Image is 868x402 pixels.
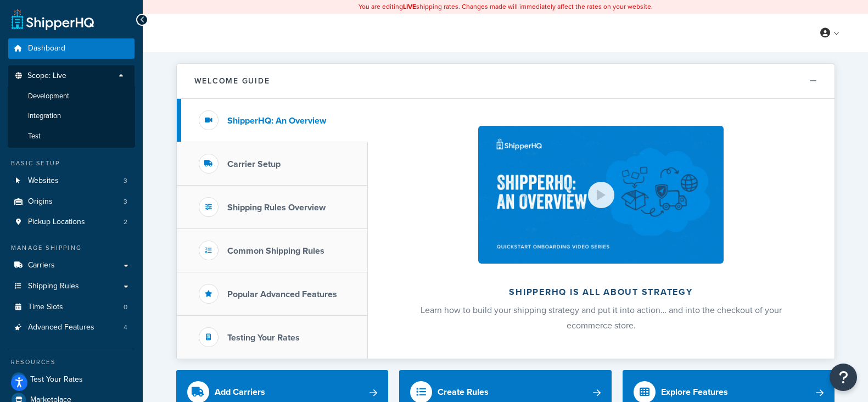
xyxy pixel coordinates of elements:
span: Advanced Features [28,323,94,332]
a: Advanced Features4 [8,317,135,338]
a: Test Your Rates [8,370,135,389]
img: ShipperHQ is all about strategy [478,126,723,264]
span: 2 [124,217,127,227]
span: Origins [28,197,53,206]
a: Pickup Locations2 [8,212,135,232]
span: Integration [28,111,61,121]
div: Manage Shipping [8,243,135,253]
span: Pickup Locations [28,217,85,227]
span: 3 [124,176,127,186]
li: Pickup Locations [8,212,135,232]
h2: Welcome Guide [194,77,270,85]
span: Websites [28,176,59,186]
li: Integration [8,106,135,126]
a: Origins3 [8,192,135,212]
a: Websites3 [8,171,135,191]
li: Development [8,86,135,107]
h3: Common Shipping Rules [227,246,324,256]
span: 3 [124,197,127,206]
h3: Popular Advanced Features [227,289,337,299]
h3: Testing Your Rates [227,333,300,343]
li: Websites [8,171,135,191]
div: Create Rules [438,384,489,400]
li: Test [8,126,135,147]
div: Resources [8,358,135,367]
span: Learn how to build your shipping strategy and put it into action… and into the checkout of your e... [421,304,782,332]
h3: Shipping Rules Overview [227,203,326,213]
span: Time Slots [28,303,63,312]
h2: ShipperHQ is all about strategy [397,287,805,297]
span: Dashboard [28,44,65,53]
a: Carriers [8,255,135,276]
span: 0 [124,303,127,312]
span: Test [28,132,41,141]
h3: Carrier Setup [227,159,281,169]
li: Advanced Features [8,317,135,338]
div: Add Carriers [215,384,265,400]
li: Origins [8,192,135,212]
span: 4 [124,323,127,332]
h3: ShipperHQ: An Overview [227,116,326,126]
li: Time Slots [8,297,135,317]
a: Time Slots0 [8,297,135,317]
div: Explore Features [661,384,728,400]
button: Welcome Guide [177,64,835,99]
b: LIVE [403,2,416,12]
div: Basic Setup [8,159,135,168]
span: Test Your Rates [30,375,83,384]
span: Shipping Rules [28,282,79,291]
span: Development [28,92,69,101]
a: Dashboard [8,38,135,59]
a: Shipping Rules [8,276,135,297]
span: Scope: Live [27,71,66,81]
button: Open Resource Center [830,364,857,391]
span: Carriers [28,261,55,270]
